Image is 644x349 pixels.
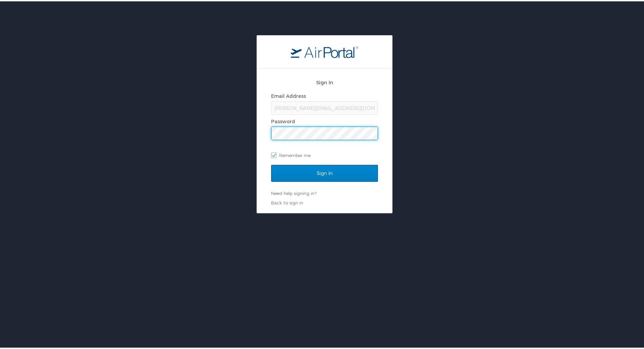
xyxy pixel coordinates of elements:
label: Password [271,117,295,123]
input: Sign In [271,163,378,180]
label: Email Address [271,92,306,97]
h2: Sign In [271,77,378,85]
a: Back to sign in [271,199,303,204]
img: logo [291,44,358,57]
label: Remember me [271,149,378,159]
a: Need help signing in? [271,189,316,195]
